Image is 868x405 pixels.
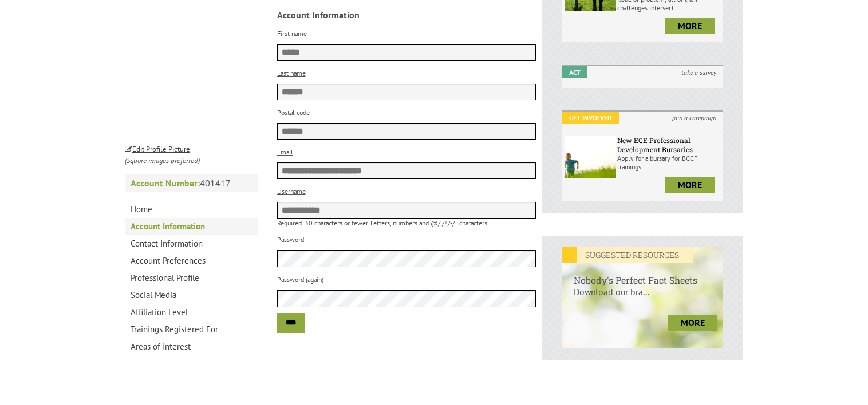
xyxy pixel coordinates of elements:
[125,235,258,252] a: Contact Information
[562,286,723,309] p: Download our bra...
[674,66,723,78] i: take a survey
[665,177,715,193] a: more
[125,218,258,235] a: Account Information
[277,187,306,196] label: Username
[562,112,619,124] em: Get Involved
[125,287,258,304] a: Social Media
[277,219,536,227] p: Required. 30 characters or fewer. Letters, numbers and @/./+/-/_ characters
[562,247,693,263] em: SUGGESTED RESOURCES
[562,66,587,78] em: Act
[277,29,307,38] label: First name
[277,148,293,156] label: Email
[665,112,723,124] i: join a campaign
[277,275,323,284] label: Password (again)
[668,315,717,331] a: more
[125,321,258,338] a: Trainings Registered For
[125,304,258,321] a: Affiliation Level
[665,18,715,34] a: more
[617,136,720,154] h6: New ECE Professional Development Bursaries
[125,338,258,355] a: Areas of Interest
[277,9,536,21] strong: Account Information
[131,177,200,189] strong: Account Number:
[125,201,258,218] a: Home
[277,69,306,77] label: Last name
[125,144,190,154] small: Edit Profile Picture
[125,269,258,287] a: Professional Profile
[125,156,200,165] i: (Square images preferred)
[125,142,190,154] a: Edit Profile Picture
[277,108,310,117] label: Postal code
[562,263,723,286] h6: Nobody's Perfect Fact Sheets
[125,174,258,192] p: 401417
[277,235,304,244] label: Password
[617,154,720,171] p: Apply for a bursary for BCCF trainings
[125,252,258,269] a: Account Preferences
